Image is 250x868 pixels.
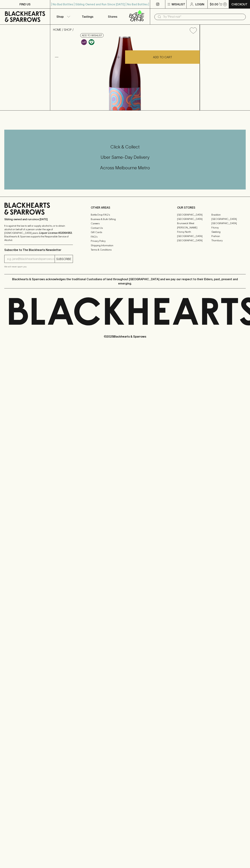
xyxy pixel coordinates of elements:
img: 40748.png [50,37,200,110]
input: Try "Pinot noir" [163,14,243,20]
button: SUBSCRIBE [55,255,73,263]
a: Brunswick West [177,221,211,225]
p: It is against the law to sell or supply alcohol to, or to obtain alcohol on behalf of a person un... [4,224,73,242]
a: Careers [91,221,159,226]
a: [GEOGRAPHIC_DATA] [177,213,211,217]
p: Blackhearts & Sparrows acknowledges the traditional Custodians of land throughout [GEOGRAPHIC_DAT... [7,277,243,286]
p: 0 [224,3,226,5]
p: $0.00 [210,2,218,6]
img: Vegan [89,39,94,45]
a: Gift Cards [91,230,159,235]
a: Some may call it natural, others minimum intervention, either way, it’s hands off & maybe even a ... [80,38,88,46]
p: Tastings [82,14,93,19]
p: Subscribe to The Blackhearts Newsletter [4,248,73,252]
a: Stores [100,9,125,24]
h5: Uber Same-Day Delivery [4,154,246,160]
a: [GEOGRAPHIC_DATA] [177,217,211,221]
a: Fitzroy North [177,230,211,234]
div: Call to action block [4,130,246,189]
input: e.g. jane@blackheartsandsparrows.com.au [7,256,55,262]
a: [GEOGRAPHIC_DATA] [211,217,246,221]
a: SHOP [64,28,72,31]
a: Bottle Drop FAQ's [91,213,159,217]
a: Made without the use of any animal products. [88,38,95,46]
a: [GEOGRAPHIC_DATA] [211,221,246,225]
a: Geelong [211,230,246,234]
p: ADD TO CART [153,55,172,59]
p: We will never spam you [4,265,73,268]
p: OUR STORES [177,205,246,210]
a: HOME [53,28,61,31]
a: [PERSON_NAME] [177,225,211,230]
button: Add to wishlist [80,33,104,38]
a: Thornbury [211,238,246,243]
a: Business & Bulk Gifting [91,217,159,221]
p: SUBSCRIBE [56,257,71,261]
p: Login [195,2,204,6]
p: Checkout [231,2,247,6]
button: ADD TO CART [125,50,200,64]
a: Tastings [75,9,100,24]
a: Fitzroy [211,225,246,230]
a: Shipping Information [91,243,159,248]
img: Lo-Fi [81,39,87,45]
strong: Liquor License #32064953 [39,231,72,234]
a: [GEOGRAPHIC_DATA] [177,238,211,243]
p: OTHER AREAS [91,205,159,210]
p: Wishlist [172,2,185,6]
p: Stores [108,14,117,19]
h5: Click & Collect [4,144,246,150]
a: [GEOGRAPHIC_DATA] [177,234,211,238]
button: Shop [50,9,75,24]
p: Shop [56,14,64,19]
a: Braddon [211,213,246,217]
h5: Across Melbourne Metro [4,165,246,171]
a: Prahran [211,234,246,238]
a: Privacy Policy [91,239,159,243]
a: Contact Us [91,226,159,230]
p: Sibling owned and run since [DATE] [4,218,73,221]
a: FAQ's [91,235,159,239]
button: Add to wishlist [188,26,198,35]
a: Terms & Conditions [91,248,159,252]
p: FIND US [19,2,31,6]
